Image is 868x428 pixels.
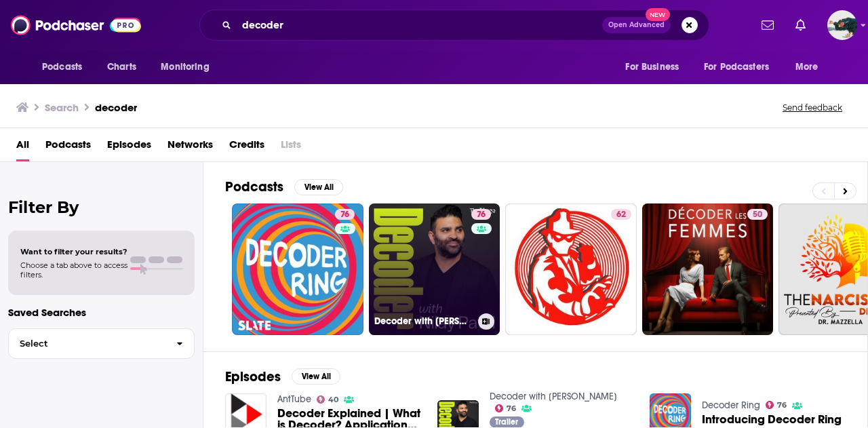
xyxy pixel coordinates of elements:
[8,306,195,319] p: Saved Searches
[702,400,760,411] a: Decoder Ring
[790,14,811,37] a: Show notifications dropdown
[107,58,136,77] span: Charts
[225,178,283,195] h2: Podcasts
[778,102,846,113] button: Send feedback
[225,368,340,385] a: EpisodesView All
[107,134,151,161] a: Episodes
[33,54,100,80] button: open menu
[625,58,679,77] span: For Business
[616,208,626,222] span: 62
[9,339,165,348] span: Select
[45,134,91,161] a: Podcasts
[827,10,857,40] button: Show profile menu
[199,9,709,41] div: Search podcasts, credits, & more...
[20,247,127,256] span: Want to filter your results?
[20,260,127,279] span: Choose a tab above to access filters.
[505,203,637,335] a: 62
[827,10,857,40] span: Logged in as fsg.publicity
[98,54,144,80] a: Charts
[340,208,349,222] span: 76
[95,101,137,114] h3: decoder
[827,10,857,40] img: User Profile
[495,404,517,412] a: 76
[161,58,209,77] span: Monitoring
[281,134,301,161] span: Lists
[608,22,665,28] span: Open Advanced
[374,315,473,327] h3: Decoder with [PERSON_NAME]
[225,368,281,385] h2: Episodes
[317,395,339,404] a: 40
[229,134,264,161] a: Credits
[753,208,762,222] span: 50
[695,54,789,80] button: open menu
[756,14,779,37] a: Show notifications dropdown
[225,178,343,195] a: PodcastsView All
[42,58,82,77] span: Podcasts
[507,406,516,412] span: 76
[292,368,340,385] button: View All
[16,134,29,161] a: All
[477,208,486,222] span: 76
[369,203,500,335] a: 76Decoder with [PERSON_NAME]
[237,14,602,36] input: Search podcasts, credits, & more...
[777,402,787,408] span: 76
[45,101,79,114] h3: Search
[646,8,670,21] span: New
[616,54,696,80] button: open menu
[642,203,774,335] a: 50
[704,58,769,77] span: For Podcasters
[294,179,343,195] button: View All
[11,12,141,38] img: Podchaser - Follow, Share and Rate Podcasts
[786,54,835,80] button: open menu
[766,401,787,409] a: 76
[167,134,213,161] a: Networks
[8,328,195,359] button: Select
[795,58,818,77] span: More
[490,391,617,402] a: Decoder with Nilay Patel
[611,209,631,220] a: 62
[151,54,226,80] button: open menu
[335,209,355,220] a: 76
[702,414,842,425] a: Introducing Decoder Ring
[471,209,491,220] a: 76
[8,197,195,217] h2: Filter By
[277,393,311,405] a: AntTube
[495,418,518,426] span: Trailer
[232,203,363,335] a: 76
[328,397,338,403] span: 40
[602,17,671,33] button: Open AdvancedNew
[747,209,768,220] a: 50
